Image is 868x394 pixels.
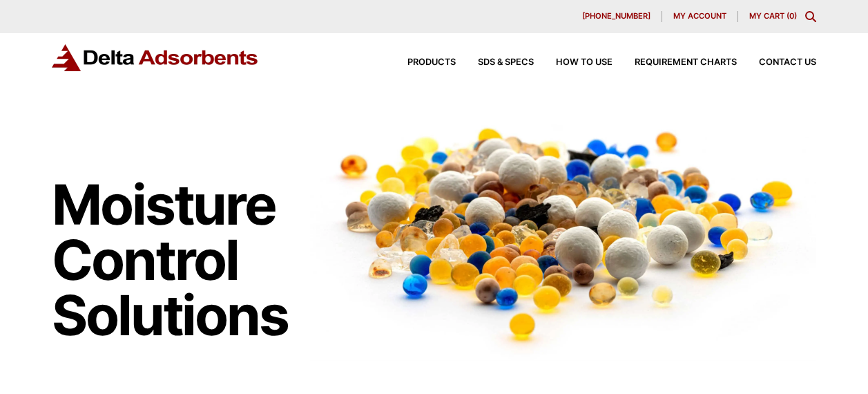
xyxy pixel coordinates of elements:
span: My account [673,12,726,20]
span: Products [407,58,456,67]
img: Delta Adsorbents [52,44,259,71]
div: Toggle Modal Content [805,11,816,22]
span: [PHONE_NUMBER] [582,12,650,20]
a: [PHONE_NUMBER] [571,11,662,22]
span: Contact Us [759,58,816,67]
a: Contact Us [737,58,816,67]
span: How to Use [556,58,613,67]
a: Products [385,58,456,67]
h1: Moisture Control Solutions [52,177,297,343]
a: How to Use [534,58,613,67]
span: SDS & SPECS [478,58,534,67]
img: Image [310,104,816,361]
a: SDS & SPECS [456,58,534,67]
a: Requirement Charts [613,58,737,67]
a: My Cart (0) [749,11,797,21]
span: Requirement Charts [635,58,737,67]
span: 0 [789,11,794,21]
a: My account [662,11,738,22]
